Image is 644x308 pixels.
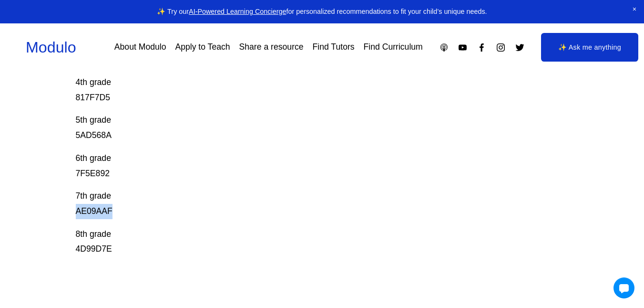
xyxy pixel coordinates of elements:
p: 8th grade 4D99D7E [76,227,519,257]
p: 5th grade 5AD568A [76,113,519,143]
a: Instagram [496,42,506,53]
a: Apply to Teach [175,39,230,56]
a: Apple Podcasts [439,42,449,53]
p: 4th grade 817F7D5 [76,75,519,105]
a: Find Tutors [313,39,355,56]
a: Modulo [26,39,76,56]
a: ✨ Ask me anything [541,33,638,62]
a: Share a resource [239,39,304,56]
p: 6th grade 7F5E892 [76,151,519,181]
a: YouTube [458,42,468,53]
a: Twitter [515,42,525,53]
p: 7th grade AE09AAF [76,189,519,219]
a: About Modulo [114,39,166,56]
a: Find Curriculum [364,39,423,56]
a: AI-Powered Learning Concierge [189,8,286,15]
a: Facebook [477,42,487,53]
